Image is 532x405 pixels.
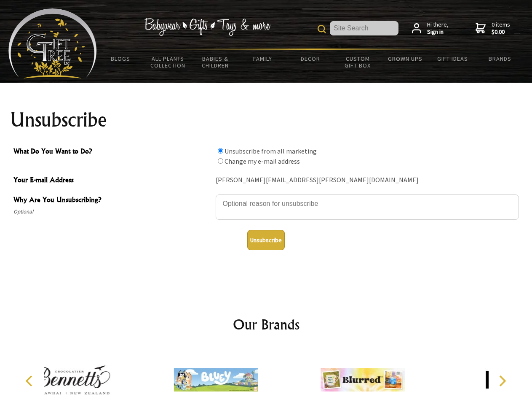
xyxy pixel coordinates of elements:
[144,18,270,36] img: Babywear - Gifts - Toys & more
[218,148,223,154] input: What Do You Want to Do?
[429,50,476,67] a: Gift Ideas
[427,21,449,36] span: Hi there,
[97,50,144,67] a: BLOGS
[225,157,300,165] label: Change my e-mail address
[13,146,211,158] span: What Do You Want to Do?
[216,174,519,187] div: [PERSON_NAME][EMAIL_ADDRESS][PERSON_NAME][DOMAIN_NAME]
[330,21,398,35] input: Site Search
[381,50,429,67] a: Grown Ups
[492,21,510,36] span: 0 items
[476,50,524,67] a: Brands
[492,28,510,36] strong: $0.00
[216,194,519,220] textarea: Why Are You Unsubscribing?
[286,50,334,67] a: Decor
[10,110,522,130] h1: Unsubscribe
[17,314,516,335] h2: Our Brands
[247,230,285,250] button: Unsubscribe
[21,372,40,390] button: Previous
[476,21,510,36] a: 0 items$0.00
[318,25,326,33] img: product search
[427,28,449,36] strong: Sign in
[13,207,211,217] span: Optional
[239,50,287,67] a: Family
[192,50,239,74] a: Babies & Children
[144,50,192,74] a: All Plants Collection
[334,50,382,74] a: Custom Gift Box
[8,8,97,78] img: Babyware - Gifts - Toys and more...
[412,21,449,36] a: Hi there,Sign in
[493,372,511,390] button: Next
[218,158,223,164] input: What Do You Want to Do?
[13,175,211,187] span: Your E-mail Address
[13,194,211,207] span: Why Are You Unsubscribing?
[225,147,317,155] label: Unsubscribe from all marketing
